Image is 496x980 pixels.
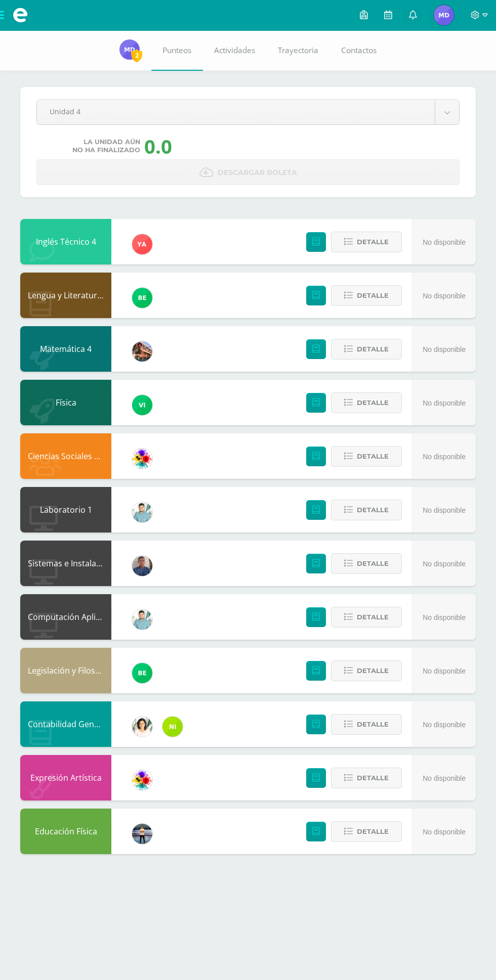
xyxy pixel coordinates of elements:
[131,49,142,62] span: 2
[20,380,111,425] div: Física
[423,399,466,407] span: No disponible
[331,232,402,252] button: Detalle
[267,30,330,71] a: Trayectoria
[434,5,454,25] img: 63a955e32fd5c33352eeade8b2ebbb62.png
[151,30,203,71] a: Punteos
[132,502,152,522] img: 3bbeeb896b161c296f86561e735fa0fc.png
[357,769,389,787] span: Detalle
[357,286,389,305] span: Detalle
[423,292,466,300] span: No disponible
[20,809,111,854] div: Educación Física
[162,717,183,737] img: ca60df5ae60ada09d1f93a1da4ab2e41.png
[132,717,152,737] img: 7a8e161cab7694f51b452fdf17c6d5da.png
[423,774,466,782] span: No disponible
[331,446,402,467] button: Detalle
[132,395,152,415] img: a241c2b06c5b4daf9dd7cbc5f490cd0f.png
[423,238,466,246] span: No disponible
[357,554,389,573] span: Detalle
[20,755,111,800] div: Expresión Artística
[20,273,111,318] div: Lengua y Literatura 4
[20,433,111,479] div: Ciencias Sociales y Formación Ciudadana 4
[50,100,422,123] span: Unidad 4
[132,341,152,362] img: 0a4f8d2552c82aaa76f7aefb013bc2ce.png
[132,288,152,308] img: b85866ae7f275142dc9a325ef37a630d.png
[20,487,111,532] div: Laboratorio 1
[218,160,297,185] span: Descargar boleta
[331,392,402,413] button: Detalle
[331,714,402,735] button: Detalle
[132,824,152,844] img: bde165c00b944de6c05dcae7d51e2fcc.png
[423,828,466,836] span: No disponible
[331,768,402,788] button: Detalle
[357,233,389,251] span: Detalle
[162,45,191,56] span: Punteos
[357,715,389,734] span: Detalle
[37,100,459,124] a: Unidad 4
[423,613,466,621] span: No disponible
[423,506,466,514] span: No disponible
[20,594,111,640] div: Computación Aplicada
[331,285,402,306] button: Detalle
[278,45,318,56] span: Trayectoria
[72,138,140,154] span: La unidad aún no ha finalizado
[132,770,152,790] img: d0a5be8572cbe4fc9d9d910beeabcdaa.png
[331,553,402,574] button: Detalle
[423,453,466,461] span: No disponible
[132,556,152,576] img: bf66807720f313c6207fc724d78fb4d0.png
[357,608,389,627] span: Detalle
[132,449,152,469] img: d0a5be8572cbe4fc9d9d910beeabcdaa.png
[330,30,388,71] a: Contactos
[341,45,377,56] span: Contactos
[331,500,402,520] button: Detalle
[357,340,389,359] span: Detalle
[214,45,255,56] span: Actividades
[357,447,389,466] span: Detalle
[331,660,402,681] button: Detalle
[20,701,111,747] div: Contabilidad General
[20,648,111,693] div: Legislación y Filosofía Empresarial
[423,345,466,353] span: No disponible
[20,326,111,372] div: Matemática 4
[20,219,111,264] div: Inglés Técnico 4
[331,339,402,360] button: Detalle
[119,39,140,60] img: 63a955e32fd5c33352eeade8b2ebbb62.png
[423,560,466,568] span: No disponible
[132,663,152,683] img: b85866ae7f275142dc9a325ef37a630d.png
[423,721,466,729] span: No disponible
[423,667,466,675] span: No disponible
[20,541,111,586] div: Sistemas e Instalación de Software
[144,133,172,159] div: 0.0
[132,234,152,254] img: 90ee13623fa7c5dbc2270dab131931b4.png
[357,393,389,412] span: Detalle
[203,30,267,71] a: Actividades
[331,821,402,842] button: Detalle
[132,609,152,630] img: 3bbeeb896b161c296f86561e735fa0fc.png
[331,607,402,628] button: Detalle
[357,661,389,680] span: Detalle
[357,822,389,841] span: Detalle
[357,501,389,519] span: Detalle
